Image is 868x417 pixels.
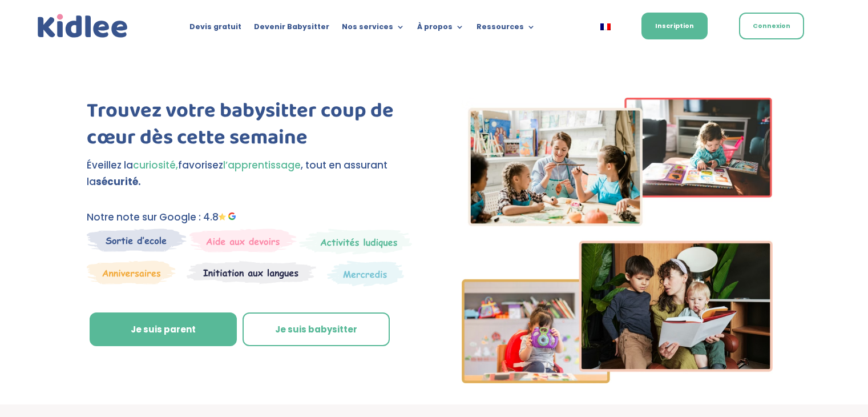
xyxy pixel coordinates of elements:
[223,158,301,172] span: l’apprentissage
[600,23,611,30] img: Français
[417,23,464,35] a: À propos
[187,260,316,284] img: Atelier thematique
[35,11,131,41] img: logo_kidlee_bleu
[299,228,412,255] img: Mercredi
[254,23,329,35] a: Devenir Babysitter
[739,13,804,39] a: Connexion
[189,228,297,252] img: weekends
[87,209,415,226] p: Notre note sur Google : 4.8
[477,23,535,35] a: Ressources
[87,157,415,190] p: Éveillez la favorisez , tout en assurant la
[189,23,241,35] a: Devis gratuit
[87,260,176,284] img: Anniversaire
[35,11,131,41] a: Kidlee Logo
[327,260,404,287] img: Thematique
[133,158,178,172] span: curiosité,
[243,312,390,347] a: Je suis babysitter
[87,228,187,252] img: Sortie decole
[90,312,237,347] a: Je suis parent
[462,373,773,387] picture: Imgs-2
[87,98,415,157] h1: Trouvez votre babysitter coup de cœur dès cette semaine
[342,23,405,35] a: Nos services
[641,13,708,39] a: Inscription
[96,175,141,189] strong: sécurité.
